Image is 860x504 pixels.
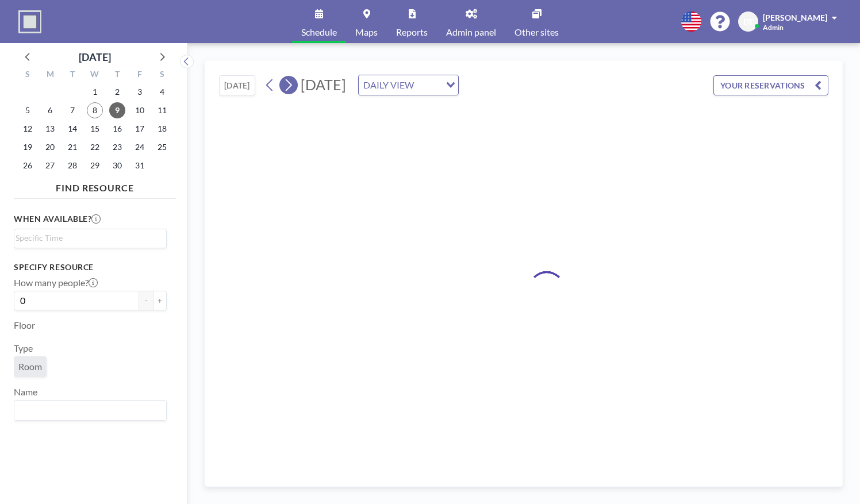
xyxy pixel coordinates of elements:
span: Tuesday, October 14, 2025 [64,121,80,137]
button: + [153,291,167,310]
span: Wednesday, October 29, 2025 [87,157,103,174]
span: Thursday, October 30, 2025 [109,157,125,174]
span: Thursday, October 23, 2025 [109,139,125,155]
div: Search for option [14,229,166,247]
span: Wednesday, October 8, 2025 [87,102,103,118]
div: S [17,68,39,83]
span: Friday, October 31, 2025 [132,157,148,174]
span: [DATE] [301,76,346,93]
span: Thursday, October 2, 2025 [109,84,125,100]
span: Saturday, October 11, 2025 [154,102,170,118]
span: Sunday, October 19, 2025 [20,139,36,155]
span: Maps [355,28,378,37]
div: T [106,68,128,83]
span: Saturday, October 25, 2025 [154,139,170,155]
span: Thursday, October 16, 2025 [109,121,125,137]
span: Other sites [515,28,559,37]
div: T [62,68,84,83]
div: M [39,68,62,83]
img: organization-logo [18,10,41,33]
span: Wednesday, October 1, 2025 [87,84,103,100]
label: Name [14,386,37,398]
span: Sunday, October 12, 2025 [20,121,36,137]
span: Tuesday, October 7, 2025 [64,102,80,118]
span: Tuesday, October 28, 2025 [64,157,80,174]
button: [DATE] [219,75,255,95]
h3: Specify resource [14,262,167,272]
input: Search for option [417,78,439,93]
span: Tuesday, October 21, 2025 [64,139,80,155]
span: Thursday, October 9, 2025 [109,102,125,118]
span: Monday, October 13, 2025 [42,121,58,137]
span: Sunday, October 26, 2025 [20,157,36,174]
label: How many people? [14,277,98,288]
span: Wednesday, October 15, 2025 [87,121,103,137]
span: Monday, October 6, 2025 [42,102,58,118]
span: Friday, October 24, 2025 [132,139,148,155]
span: DT [743,17,753,27]
div: S [151,68,173,83]
div: [DATE] [79,49,111,65]
span: Schedule [301,28,337,37]
span: Admin [763,23,784,32]
input: Search for option [16,232,160,244]
div: F [128,68,151,83]
div: W [84,68,106,83]
input: Search for option [16,403,160,418]
span: Saturday, October 18, 2025 [154,121,170,137]
span: Admin panel [446,28,496,37]
span: Monday, October 20, 2025 [42,139,58,155]
label: Floor [14,320,35,331]
label: Type [14,343,33,354]
span: Friday, October 10, 2025 [132,102,148,118]
span: [PERSON_NAME] [763,13,827,22]
button: - [139,291,153,310]
span: Monday, October 27, 2025 [42,157,58,174]
div: Search for option [359,75,458,95]
span: Saturday, October 4, 2025 [154,84,170,100]
button: YOUR RESERVATIONS [713,75,828,95]
span: DAILY VIEW [361,78,416,93]
span: Wednesday, October 22, 2025 [87,139,103,155]
span: Sunday, October 5, 2025 [20,102,36,118]
span: Reports [396,28,428,37]
span: Friday, October 3, 2025 [132,84,148,100]
h4: FIND RESOURCE [14,178,176,194]
div: Search for option [14,401,166,420]
span: Room [18,361,42,372]
span: Friday, October 17, 2025 [132,121,148,137]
